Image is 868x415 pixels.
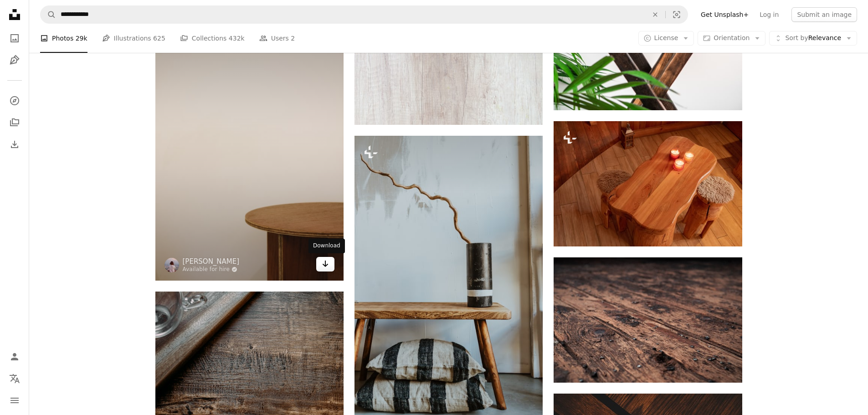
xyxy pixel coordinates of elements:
a: water droplets on brown wooden surface [554,316,742,324]
button: Visual search [666,6,688,23]
button: Search Unsplash [41,6,56,23]
span: Orientation [714,34,750,41]
a: Photos [5,29,24,47]
img: water droplets on brown wooden surface [554,257,742,383]
a: Log in / Sign up [5,348,24,366]
a: Collections [5,113,24,132]
a: a wooden table with candles on top of it [554,179,742,188]
span: 625 [153,33,165,43]
a: Get Unsplash+ [695,7,754,22]
a: Collections 432k [180,24,245,53]
button: Submit an image [791,7,857,22]
a: Download [316,257,334,272]
span: 432k [229,33,245,43]
span: Sort by [785,34,808,41]
button: Orientation [698,31,765,46]
a: Download History [5,135,24,154]
a: a wooden table with a black and white pillow and a black and white striped pillow [354,272,543,281]
span: License [654,34,678,41]
a: green leafed vegetable on brown wooden surface [354,58,543,66]
button: Clear [645,6,665,23]
span: Relevance [785,34,841,43]
span: 2 [291,33,295,43]
div: Download [308,239,345,253]
button: Menu [5,391,24,410]
button: Sort byRelevance [769,31,857,46]
a: Available for hire [183,266,240,273]
a: Log in [754,7,784,22]
a: brown wooden end table beside white wall [155,135,344,143]
img: a wooden table with candles on top of it [554,121,742,246]
a: [PERSON_NAME] [183,257,240,266]
button: Language [5,369,24,388]
a: Explore [5,92,24,110]
button: License [638,31,694,46]
a: Illustrations 625 [102,24,165,53]
a: Home — Unsplash [5,5,24,26]
a: Illustrations [5,51,24,69]
img: Go to Suhyeon Choi's profile [164,258,179,272]
a: Users 2 [259,24,295,53]
form: Find visuals sitewide [40,5,688,24]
